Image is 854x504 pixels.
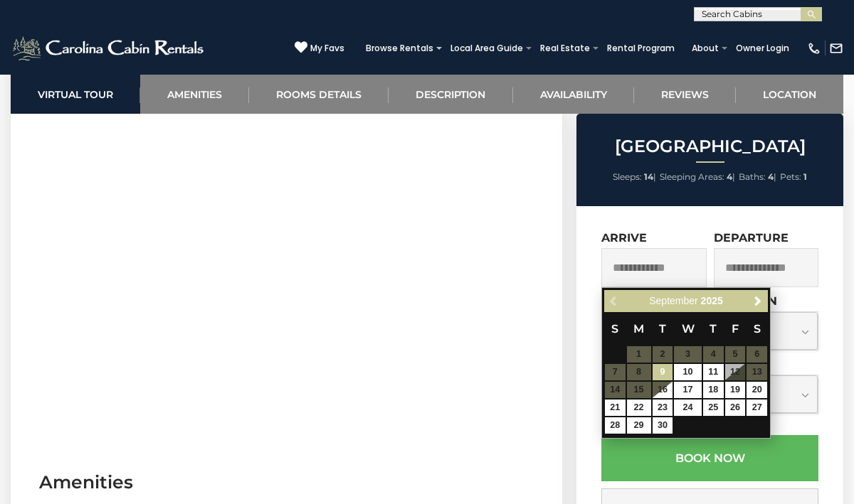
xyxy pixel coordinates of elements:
span: My Favs [310,42,344,55]
span: Baths: [739,171,766,182]
strong: 1 [803,171,807,182]
span: Wednesday [682,322,695,336]
strong: 4 [727,171,732,182]
span: Saturday [754,322,761,336]
a: 21 [605,400,626,416]
span: Next [752,296,764,307]
strong: 4 [768,171,774,182]
a: 25 [703,400,724,416]
li: | [613,168,656,186]
a: Real Estate [533,38,597,58]
span: Sleeps: [613,171,642,182]
a: My Favs [295,41,344,55]
span: Friday [732,322,739,336]
a: 27 [747,400,767,416]
a: 18 [703,382,724,398]
li: | [660,168,735,186]
a: About [685,38,726,58]
a: 24 [674,400,701,416]
span: Sunday [611,322,618,336]
a: 17 [674,382,701,398]
li: | [739,168,776,186]
a: 16 [653,382,673,398]
span: Sleeping Areas: [660,171,724,182]
a: Virtual Tour [11,75,140,114]
a: 9 [653,364,673,380]
a: 10 [674,364,701,380]
button: Book Now [601,435,818,481]
a: 30 [653,417,673,434]
a: Owner Login [729,38,796,58]
a: Rooms Details [249,75,389,114]
a: Browse Rentals [359,38,441,58]
a: 28 [605,417,626,434]
span: 2025 [701,295,723,306]
a: Local Area Guide [443,38,530,58]
a: Description [389,75,512,114]
span: Pets: [780,171,801,182]
a: 20 [747,382,767,398]
span: Thursday [710,322,717,336]
a: 26 [725,400,746,416]
a: Reviews [634,75,736,114]
label: Departure [714,231,789,245]
a: 22 [627,400,651,416]
label: Arrive [601,231,647,245]
img: mail-regular-white.png [829,41,843,55]
span: Monday [633,322,644,336]
h3: Amenities [39,470,534,495]
a: Rental Program [600,38,682,58]
a: 29 [627,417,651,434]
a: Location [736,75,843,114]
span: Tuesday [659,322,666,336]
img: phone-regular-white.png [807,41,821,55]
span: September [649,295,697,306]
a: Amenities [140,75,249,114]
h2: [GEOGRAPHIC_DATA] [580,137,840,156]
strong: 14 [644,171,653,182]
a: 23 [653,400,673,416]
a: Next [749,292,766,310]
a: 19 [725,382,746,398]
a: 11 [703,364,724,380]
img: White-1-2.png [11,34,208,63]
a: Availability [513,75,634,114]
